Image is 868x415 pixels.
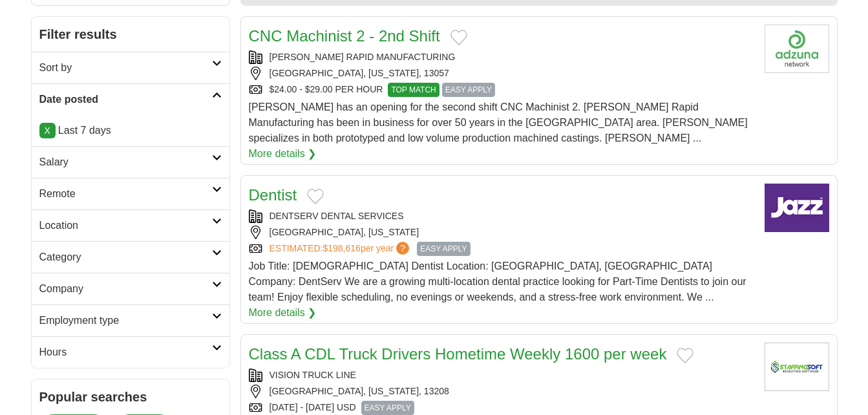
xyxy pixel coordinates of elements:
[39,60,212,76] h2: Sort by
[32,336,229,368] a: Hours
[39,281,212,297] h2: Company
[39,123,222,138] p: Last 7 days
[32,52,229,83] a: Sort by
[32,17,229,52] h2: Filter results
[39,154,212,170] h2: Salary
[32,304,229,336] a: Employment type
[249,385,754,398] div: [GEOGRAPHIC_DATA], [US_STATE], 13208
[39,92,212,107] h2: Date posted
[249,401,754,415] div: [DATE] - [DATE] USD
[396,242,409,255] span: ?
[32,178,229,209] a: Remote
[39,345,212,360] h2: Hours
[765,343,829,391] img: Company logo
[249,146,317,162] a: More details ❯
[249,261,746,303] span: Job Title: [DEMOGRAPHIC_DATA] Dentist Location: [GEOGRAPHIC_DATA], [GEOGRAPHIC_DATA] Company: Den...
[361,401,414,415] span: EASY APPLY
[39,186,212,202] h2: Remote
[249,67,754,80] div: [GEOGRAPHIC_DATA], [US_STATE], 13057
[39,387,222,407] h2: Popular searches
[249,186,297,204] a: Dentist
[323,243,360,253] span: $198,616
[32,241,229,273] a: Category
[32,209,229,241] a: Location
[249,209,754,223] div: DENTSERV DENTAL SERVICES
[32,83,229,115] a: Date posted
[249,27,440,45] a: CNC Machinist 2 - 2nd Shift
[32,273,229,304] a: Company
[249,226,754,239] div: [GEOGRAPHIC_DATA], [US_STATE]
[388,83,439,97] span: TOP MATCH
[249,83,754,97] div: $24.00 - $29.00 PER HOUR
[249,305,317,321] a: More details ❯
[249,101,748,144] span: [PERSON_NAME] has an opening for the second shift CNC Machinist 2. [PERSON_NAME] Rapid Manufactur...
[765,25,829,73] img: Company logo
[450,30,467,45] button: Add to favorite jobs
[442,83,495,97] span: EASY APPLY
[677,348,693,363] button: Add to favorite jobs
[249,50,754,64] div: [PERSON_NAME] RAPID MANUFACTURING
[417,242,470,256] span: EASY APPLY
[39,313,212,328] h2: Employment type
[765,184,829,232] img: Company logo
[249,345,667,363] a: Class A CDL Truck Drivers Hometime Weekly 1600 per week
[32,146,229,178] a: Salary
[39,250,212,265] h2: Category
[249,368,754,382] div: VISION TRUCK LINE
[39,218,212,233] h2: Location
[39,123,56,138] a: X
[270,242,412,256] a: ESTIMATED:$198,616per year?
[307,189,324,204] button: Add to favorite jobs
